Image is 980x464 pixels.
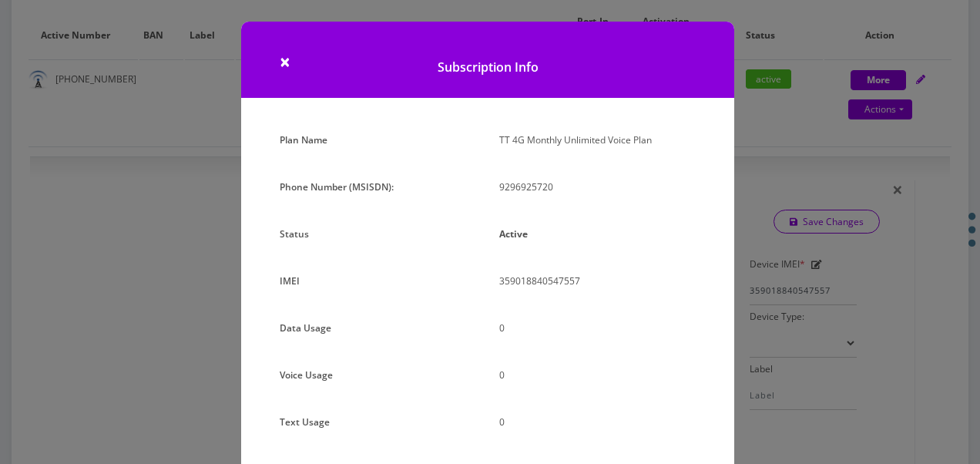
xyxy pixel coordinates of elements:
p: 0 [499,317,696,339]
label: Voice Usage [280,364,333,386]
button: Close [280,52,290,71]
p: TT 4G Monthly Unlimited Voice Plan [499,129,696,151]
p: 0 [499,364,696,386]
p: 0 [499,411,696,433]
p: 9296925720 [499,176,696,198]
label: Phone Number (MSISDN): [280,176,394,198]
span: × [280,49,290,74]
label: IMEI [280,270,300,292]
label: Text Usage [280,411,330,433]
label: Plan Name [280,129,327,151]
p: 359018840547557 [499,270,696,292]
label: Data Usage [280,317,331,339]
h1: Subscription Info [241,22,734,98]
strong: Active [499,227,528,240]
label: Status [280,223,309,245]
